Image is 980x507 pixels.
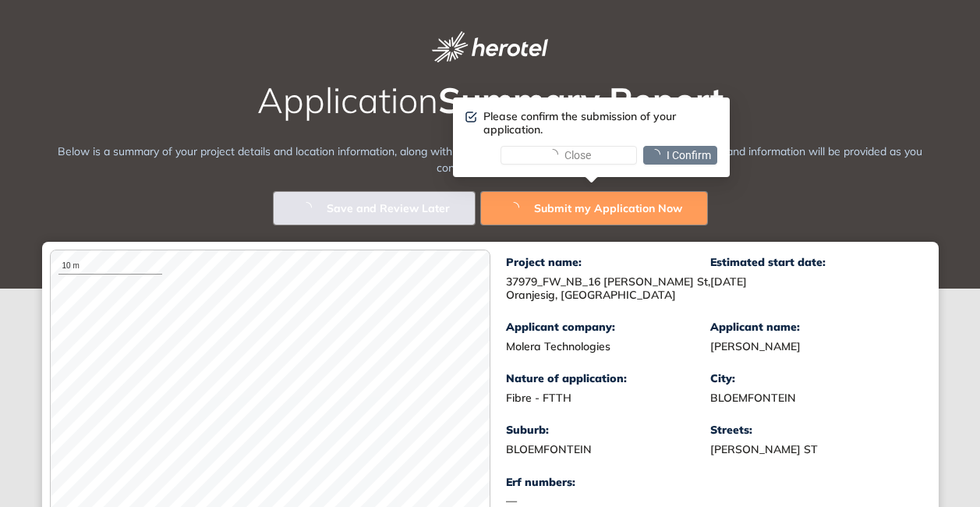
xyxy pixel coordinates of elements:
[483,110,717,136] div: Please confirm the submission of your application.
[501,146,637,165] button: Close
[649,149,667,160] span: loading
[547,149,564,160] span: loading
[643,146,717,165] button: I Confirm
[710,424,915,437] div: Streets:
[506,443,711,456] div: BLOEMFONTEIN
[710,372,915,385] div: City:
[710,275,915,289] div: [DATE]
[506,202,534,213] span: loading
[506,476,711,489] div: Erf numbers:
[506,340,711,353] div: Molera Technologies
[506,256,711,269] div: Project name:
[506,321,711,334] div: Applicant company:
[506,372,711,385] div: Nature of application:
[42,81,939,120] h2: Application
[506,424,711,437] div: Suburb:
[710,392,915,405] div: BLOEMFONTEIN
[58,258,162,275] div: 10 m
[534,200,682,217] span: Submit my Application Now
[481,192,707,225] button: Submit my Application Now
[438,78,724,122] span: Summary Report
[710,321,915,334] div: Applicant name:
[667,147,711,164] span: I Confirm
[42,144,939,176] div: Below is a summary of your project details and location information, along with preliminary resul...
[564,147,591,164] span: Close
[506,392,711,405] div: Fibre - FTTH
[710,443,915,456] div: [PERSON_NAME] ST
[506,275,711,302] div: 37979_FW_NB_16 [PERSON_NAME] St, Oranjesig, [GEOGRAPHIC_DATA]
[710,340,915,353] div: [PERSON_NAME]
[432,31,547,62] img: logo
[710,256,915,269] div: Estimated start date:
